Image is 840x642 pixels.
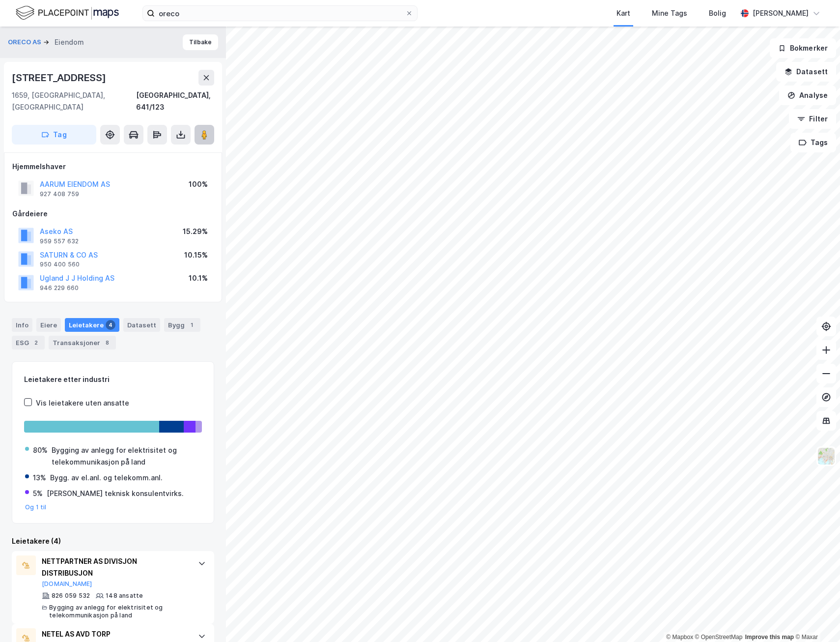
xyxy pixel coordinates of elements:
div: [PERSON_NAME] teknisk konsulentvirks. [47,488,184,499]
div: 946 229 660 [40,284,79,292]
div: 8 [102,338,112,348]
div: Mine Tags [652,7,687,19]
div: 100% [189,178,208,190]
button: Tilbake [183,34,218,50]
div: Leietakere etter industri [24,374,202,385]
div: 4 [106,320,115,330]
div: 2 [31,338,41,348]
div: 826 059 532 [52,592,90,600]
button: Og 1 til [25,503,47,511]
div: 10.15% [184,249,208,261]
div: Bygging av anlegg for elektrisitet og telekommunikasjon på land [52,444,201,468]
div: Hjemmelshaver [12,161,214,173]
div: Vis leietakere uten ansatte [36,397,129,409]
div: Leietakere [65,318,119,332]
div: NETTPARTNER AS DIVISJON DISTRIBUSJON [42,555,188,579]
div: 80% [33,444,48,456]
div: Eiendom [55,36,84,48]
div: Info [12,318,32,332]
div: Gårdeiere [12,208,214,220]
div: Bygging av anlegg for elektrisitet og telekommunikasjon på land [49,604,188,619]
div: 959 557 632 [40,237,79,245]
div: Bolig [709,7,726,19]
div: ESG [12,336,45,350]
img: logo.f888ab2527a4732fd821a326f86c7f29.svg [16,4,119,22]
div: Bygg [164,318,200,332]
div: [GEOGRAPHIC_DATA], 641/123 [136,89,214,113]
div: 927 408 759 [40,190,79,198]
button: [DOMAIN_NAME] [42,580,92,588]
div: 13% [33,472,46,484]
button: Bokmerker [770,38,836,58]
div: Datasett [123,318,160,332]
div: NETEL AS AVD TORP [42,628,188,640]
div: Transaksjoner [49,336,116,350]
div: 950 400 560 [40,261,80,268]
button: Tag [12,125,96,145]
div: 10.1% [189,272,208,284]
div: 148 ansatte [106,592,143,600]
div: Leietakere (4) [12,535,214,547]
button: ORECO AS [8,37,43,47]
div: 1 [187,320,196,330]
div: 5% [33,488,43,499]
div: 15.29% [183,226,208,237]
div: [STREET_ADDRESS] [12,70,108,86]
div: Eiere [36,318,61,332]
button: Datasett [776,62,836,82]
button: Analyse [779,86,836,105]
div: Kart [616,7,630,19]
button: Filter [789,109,836,129]
div: Bygg. av el.anl. og telekomm.anl. [50,472,163,484]
a: Improve this map [745,634,794,641]
button: Tags [790,133,836,152]
input: Søk på adresse, matrikkel, gårdeiere, leietakere eller personer [155,6,405,21]
a: Mapbox [666,634,693,641]
div: [PERSON_NAME] [753,7,809,19]
img: Z [817,447,836,466]
iframe: Chat Widget [791,595,840,642]
a: OpenStreetMap [695,634,743,641]
div: 1659, [GEOGRAPHIC_DATA], [GEOGRAPHIC_DATA] [12,89,136,113]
